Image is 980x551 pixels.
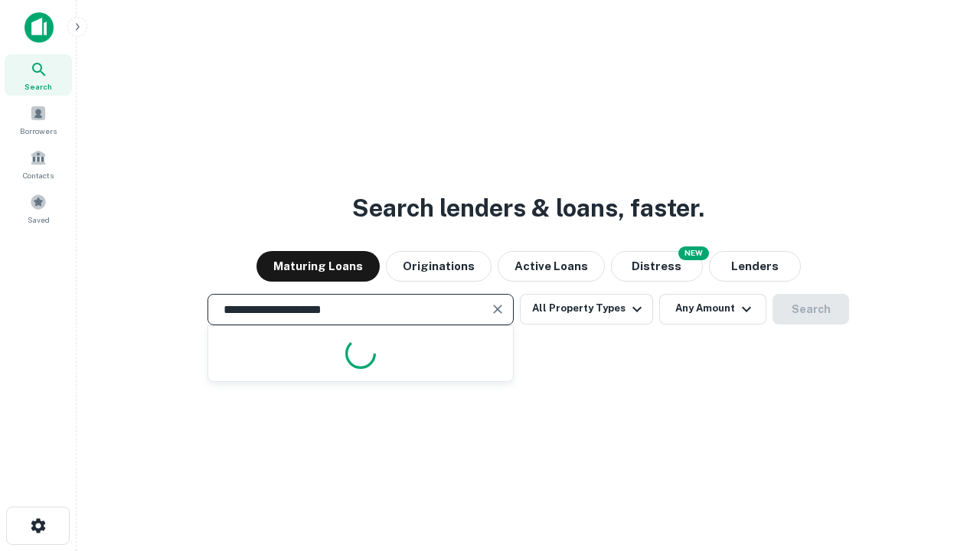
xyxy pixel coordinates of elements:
button: Maturing Loans [256,251,380,282]
iframe: Chat Widget [903,429,980,502]
a: Search [5,54,72,96]
a: Borrowers [5,99,72,140]
img: capitalize-icon.png [24,12,54,43]
button: All Property Types [520,294,653,324]
button: Search distressed loans with lien and other non-mortgage details. [611,251,703,282]
div: NEW [678,246,709,260]
button: Clear [487,298,508,320]
span: Borrowers [20,125,57,137]
button: Active Loans [498,251,605,282]
h3: Search lenders & loans, faster. [352,190,704,227]
button: Any Amount [659,294,766,324]
button: Lenders [709,251,801,282]
span: Search [24,80,52,93]
span: Saved [28,214,50,226]
a: Saved [5,187,72,229]
a: Contacts [5,143,72,184]
button: Originations [386,251,492,282]
span: Contacts [23,169,54,181]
